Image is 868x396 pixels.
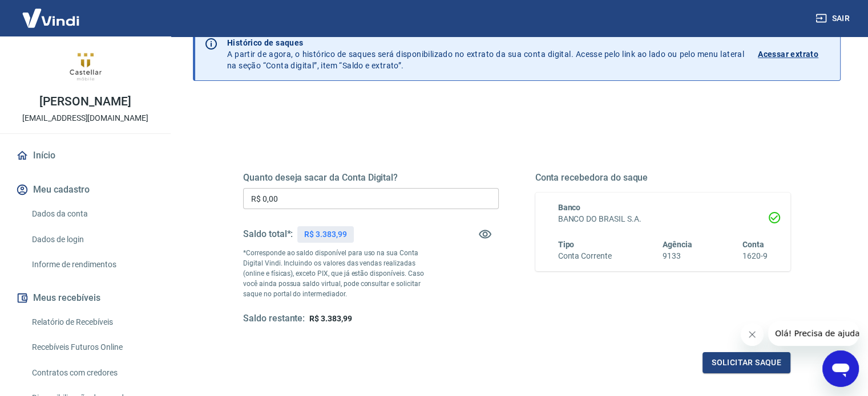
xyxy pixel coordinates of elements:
span: Olá! Precisa de ajuda? [7,8,96,17]
span: Banco [558,203,581,212]
a: Dados de login [27,228,157,251]
span: R$ 3.383,99 [309,314,352,323]
button: Meus recebíveis [14,285,157,311]
iframe: Botão para abrir a janela de mensagens [822,350,859,387]
button: Solicitar saque [703,352,790,373]
img: Vindi [14,1,88,35]
button: Meu cadastro [14,177,157,202]
a: Início [14,143,157,168]
h6: 9133 [663,250,692,262]
h5: Conta recebedora do saque [535,172,791,183]
h5: Quanto deseja sacar da Conta Digital? [243,172,499,183]
h6: 1620-9 [742,250,768,262]
a: Relatório de Recebíveis [27,311,157,334]
span: Conta [742,240,764,249]
p: R$ 3.383,99 [304,228,346,240]
p: Histórico de saques [227,37,744,48]
a: Acessar extrato [758,37,831,71]
p: *Corresponde ao saldo disponível para uso na sua Conta Digital Vindi. Incluindo os valores das ve... [243,248,435,299]
img: df368d31-eeea-4e94-9592-bcc5fc9d8904.jpeg [63,46,108,91]
h5: Saldo restante: [243,313,305,325]
p: Acessar extrato [758,48,818,60]
button: Sair [813,8,854,29]
span: Agência [663,240,692,249]
p: A partir de agora, o histórico de saques será disponibilizado no extrato da sua conta digital. Ac... [227,37,744,71]
h5: Saldo total*: [243,228,293,240]
iframe: Mensagem da empresa [768,321,859,346]
a: Dados da conta [27,202,157,226]
p: [EMAIL_ADDRESS][DOMAIN_NAME] [22,112,148,124]
a: Informe de rendimentos [27,253,157,276]
a: Contratos com credores [27,361,157,385]
p: [PERSON_NAME] [39,96,131,108]
a: Recebíveis Futuros Online [27,336,157,359]
h6: BANCO DO BRASIL S.A. [558,213,768,225]
span: Tipo [558,240,575,249]
h6: Conta Corrente [558,250,612,262]
iframe: Fechar mensagem [741,323,764,346]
